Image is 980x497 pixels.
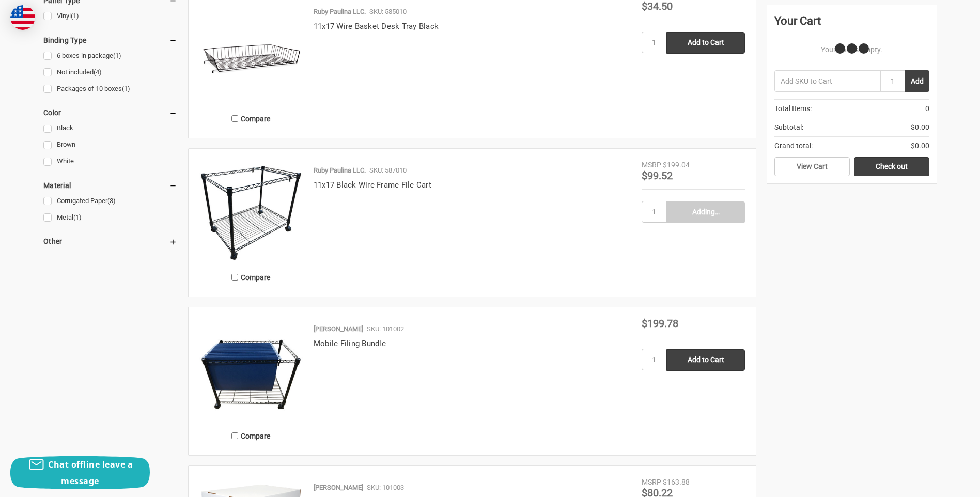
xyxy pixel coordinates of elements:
p: SKU: 101003 [367,483,404,493]
div: Your Cart [774,12,929,37]
span: (1) [73,213,82,221]
span: (1) [113,52,121,59]
div: MSRP [642,477,661,488]
a: Corrugated Paper [43,194,177,208]
a: View Cart [774,157,850,177]
button: Add [905,70,929,92]
span: 0 [925,103,929,114]
a: Check out [854,157,929,177]
span: Subtotal: [774,122,803,133]
h5: Material [43,179,177,192]
input: Add to Cart [666,32,745,54]
a: Black [43,121,177,135]
label: Compare [199,427,303,444]
a: Vinyl [43,9,177,23]
span: Chat offline leave a message [48,459,133,487]
span: $163.88 [663,478,690,486]
span: $199.78 [642,317,678,330]
button: Chat offline leave a message [10,456,150,489]
p: Ruby Paulina LLC. [314,7,366,17]
a: Brown [43,138,177,152]
input: Adding… [666,201,745,223]
h5: Color [43,106,177,119]
h5: Other [43,235,177,247]
span: (1) [122,85,130,92]
img: duty and tax information for United States [10,5,35,30]
p: Ruby Paulina LLC. [314,165,366,176]
span: (1) [71,12,79,20]
input: Add SKU to Cart [774,70,880,92]
a: Packages of 10 boxes [43,82,177,96]
p: [PERSON_NAME] [314,324,363,334]
span: $199.04 [663,161,690,169]
a: 11x17 Black Wire Frame File Cart [314,180,431,190]
p: SKU: 585010 [369,7,407,17]
h5: Binding Type [43,34,177,46]
input: Compare [231,432,238,439]
span: Grand total: [774,141,813,151]
input: Add to Cart [666,349,745,371]
a: Metal [43,211,177,225]
p: [PERSON_NAME] [314,483,363,493]
div: MSRP [642,160,661,170]
iframe: Google Customer Reviews [895,469,980,497]
a: White [43,154,177,168]
p: SKU: 587010 [369,165,407,176]
span: $99.52 [642,169,673,182]
a: Mobile Filing Bundle [314,339,386,348]
p: SKU: 101002 [367,324,404,334]
p: Your Cart Is Empty. [774,44,929,55]
span: (3) [107,197,116,205]
img: 11x17 Wire Basket Desk Tray Black [199,1,303,104]
img: 11x17 Black Wire Frame File Cart [199,160,303,263]
a: Not included [43,66,177,80]
input: Compare [231,274,238,281]
label: Compare [199,269,303,286]
span: (4) [94,68,102,76]
a: 6 boxes in package [43,49,177,63]
img: Mobile Filing Bundle [199,318,303,422]
input: Compare [231,115,238,122]
a: 11x17 Wire Basket Desk Tray Black [314,22,439,31]
span: Total Items: [774,103,812,114]
span: $0.00 [911,141,929,151]
label: Compare [199,110,303,127]
span: $0.00 [911,122,929,133]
